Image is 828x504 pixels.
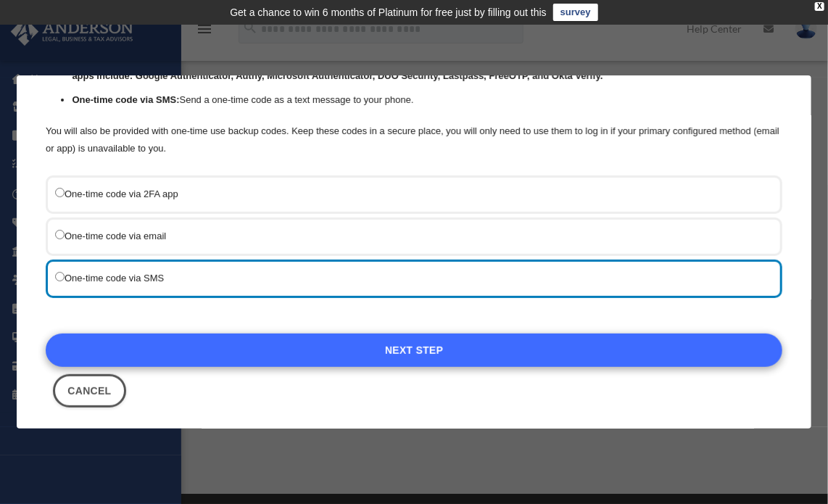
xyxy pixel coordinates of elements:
[46,123,782,157] p: You will also be provided with one-time use backup codes. Keep these codes in a secure place, you...
[72,92,782,109] li: Send a one-time code as a text message to your phone.
[230,4,547,21] div: Get a chance to win 6 months of Platinum for free just by filling out this
[815,2,824,11] div: close
[55,230,65,239] input: One-time code via email
[55,188,65,197] input: One-time code via 2FA app
[53,374,126,408] button: Close this dialog window
[553,4,598,21] a: survey
[55,272,65,281] input: One-time code via SMS
[72,94,179,105] strong: One-time code via SMS:
[55,269,758,287] label: One-time code via SMS
[55,185,758,203] label: One-time code via 2FA app
[46,334,782,367] a: Next Step
[55,227,758,245] label: One-time code via email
